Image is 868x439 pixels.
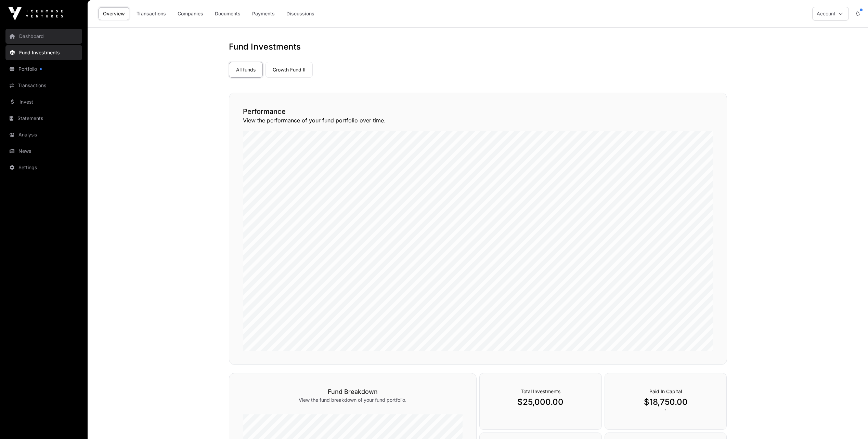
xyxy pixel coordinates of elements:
p: $18,750.00 [619,397,713,408]
a: Dashboard [5,29,82,44]
span: Paid In Capital [649,388,682,394]
a: Payments [248,7,279,20]
div: ` [605,373,727,430]
a: All funds [229,62,263,78]
a: Fund Investments [5,45,82,60]
a: Analysis [5,127,82,142]
a: Growth Fund II [265,62,313,78]
a: Companies [173,7,208,20]
h2: Performance [243,107,713,116]
p: View the fund breakdown of your fund portfolio. [243,397,463,403]
a: Settings [5,160,82,175]
p: $25,000.00 [493,397,588,408]
iframe: Chat Widget [834,406,868,439]
img: Icehouse Ventures Logo [8,7,63,21]
a: Statements [5,111,82,126]
a: Overview [99,7,129,20]
h1: Fund Investments [229,41,727,52]
h3: Fund Breakdown [243,387,463,397]
a: News [5,144,82,159]
a: Transactions [5,78,82,93]
button: Account [812,7,849,21]
p: View the performance of your fund portfolio over time. [243,116,713,124]
a: Discussions [282,7,319,20]
a: Invest [5,94,82,109]
a: Transactions [132,7,170,20]
a: Portfolio [5,62,82,77]
a: Documents [210,7,245,20]
span: Total Investments [521,388,560,394]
